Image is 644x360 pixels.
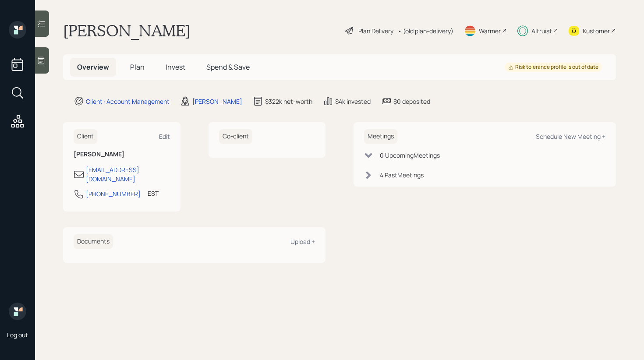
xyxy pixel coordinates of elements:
[393,97,430,106] div: $0 deposited
[531,26,552,35] div: Altruist
[358,26,393,35] div: Plan Delivery
[86,97,170,106] div: Client · Account Management
[77,62,109,72] span: Overview
[86,165,170,184] div: [EMAIL_ADDRESS][DOMAIN_NAME]
[130,62,145,72] span: Plan
[398,26,453,35] div: • (old plan-delivery)
[7,331,28,339] div: Log out
[148,189,159,198] div: EST
[364,129,397,144] h6: Meetings
[380,151,440,160] div: 0 Upcoming Meeting s
[479,26,501,35] div: Warmer
[335,97,371,106] div: $4k invested
[74,234,113,249] h6: Documents
[86,189,141,198] div: [PHONE_NUMBER]
[265,97,312,106] div: $322k net-worth
[380,170,424,180] div: 4 Past Meeting s
[159,132,170,141] div: Edit
[290,237,315,246] div: Upload +
[74,151,170,158] h6: [PERSON_NAME]
[9,303,26,320] img: retirable_logo.png
[583,26,610,35] div: Kustomer
[508,64,598,71] div: Risk tolerance profile is out of date
[536,132,605,141] div: Schedule New Meeting +
[74,129,97,144] h6: Client
[206,62,250,72] span: Spend & Save
[192,97,242,106] div: [PERSON_NAME]
[219,129,252,144] h6: Co-client
[166,62,185,72] span: Invest
[63,21,191,40] h1: [PERSON_NAME]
